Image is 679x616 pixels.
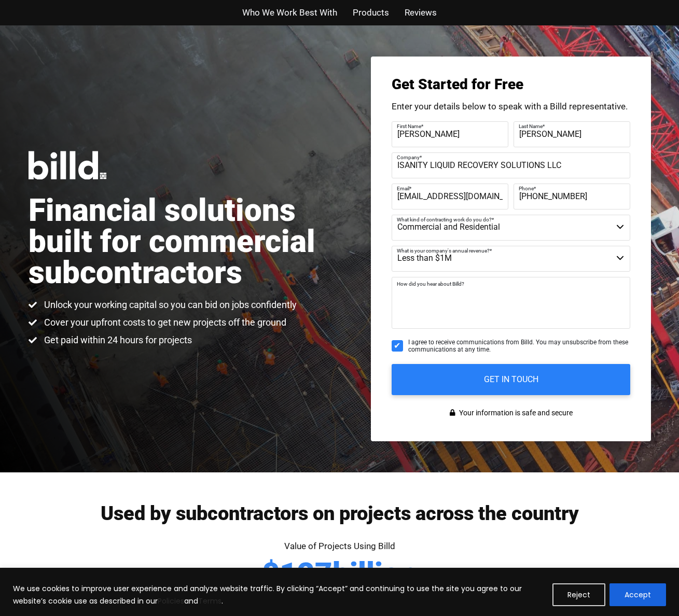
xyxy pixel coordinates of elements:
[41,316,286,329] span: Cover your upfront costs to get new projects off the ground
[609,583,666,606] button: Accept
[353,5,389,20] a: Products
[392,102,630,111] p: Enter your details below to speak with a Billd representative.
[552,583,605,606] button: Reject
[29,195,340,288] h1: Financial solutions built for commercial subcontractors
[456,405,573,421] span: Your information is safe and secure
[397,185,409,191] span: Email
[519,123,543,129] span: Last Name
[392,340,403,352] input: I agree to receive communications from Billd. You may unsubscribe from these communications at an...
[280,558,332,589] span: 127
[29,503,651,523] h2: Used by subcontractors on projects across the country
[262,558,280,589] span: $
[41,334,192,346] span: Get paid within 24 hours for projects
[405,5,437,20] a: Reviews
[519,185,534,191] span: Phone
[41,299,297,311] span: Unlock your working capital so you can bid on jobs confidently
[284,541,395,551] span: Value of Projects Using Billd
[397,123,421,129] span: First Name
[158,596,184,606] a: Policies
[392,364,630,395] input: GET IN TOUCH
[13,582,545,607] p: We use cookies to improve user experience and analyze website traffic. By clicking “Accept” and c...
[392,77,630,92] h3: Get Started for Free
[242,5,337,20] a: Who We Work Best With
[397,154,420,160] span: Company
[397,281,464,287] span: How did you hear about Billd?
[408,339,630,354] span: I agree to receive communications from Billd. You may unsubscribe from these communications at an...
[198,596,221,606] a: Terms
[332,558,417,589] span: billion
